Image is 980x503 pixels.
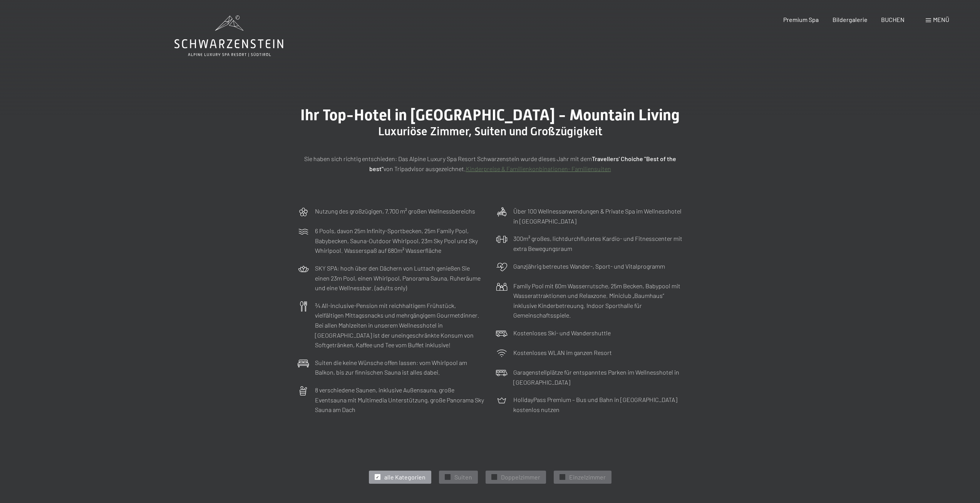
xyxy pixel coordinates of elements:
a: Kinderpreise & Familienkonbinationen- Familiensuiten [466,165,611,172]
span: ✓ [493,474,496,480]
span: ✓ [561,474,564,480]
p: 8 verschiedene Saunen, inklusive Außensauna, große Eventsauna mit Multimedia Unterstützung, große... [315,385,484,415]
p: Kostenloses WLAN im ganzen Resort [513,348,612,358]
span: Doppelzimmer [501,473,540,481]
p: Über 100 Wellnessanwendungen & Private Spa im Wellnesshotel in [GEOGRAPHIC_DATA] [513,206,683,226]
p: Garagenstellplätze für entspanntes Parken im Wellnesshotel in [GEOGRAPHIC_DATA] [513,367,683,387]
p: HolidayPass Premium – Bus und Bahn in [GEOGRAPHIC_DATA] kostenlos nutzen [513,395,683,414]
span: Ihr Top-Hotel in [GEOGRAPHIC_DATA] - Mountain Living [300,106,680,124]
p: Family Pool mit 60m Wasserrutsche, 25m Becken, Babypool mit Wasserattraktionen und Relaxzone. Min... [513,281,683,320]
span: ✓ [376,474,379,480]
a: Premium Spa [783,16,819,23]
span: alle Kategorien [384,473,426,481]
p: Kostenloses Ski- und Wandershuttle [513,328,611,338]
span: ✓ [446,474,449,480]
p: 300m² großes, lichtdurchflutetes Kardio- und Fitnesscenter mit extra Bewegungsraum [513,234,683,253]
p: Ganzjährig betreutes Wander-, Sport- und Vitalprogramm [513,261,665,271]
a: Bildergalerie [833,16,868,23]
a: BUCHEN [881,16,905,23]
p: Suiten die keine Wünsche offen lassen: vom Whirlpool am Balkon, bis zur finnischen Sauna ist alle... [315,358,484,377]
p: Sie haben sich richtig entschieden: Das Alpine Luxury Spa Resort Schwarzenstein wurde dieses Jahr... [298,154,683,173]
p: ¾ All-inclusive-Pension mit reichhaltigem Frühstück, vielfältigen Mittagssnacks und mehrgängigem ... [315,301,484,350]
span: Luxuriöse Zimmer, Suiten und Großzügigkeit [378,124,602,138]
p: Nutzung des großzügigen, 7.700 m² großen Wellnessbereichs [315,206,475,216]
strong: Travellers' Choiche "Best of the best" [369,155,676,172]
p: 6 Pools, davon 25m Infinity-Sportbecken, 25m Family Pool, Babybecken, Sauna-Outdoor Whirlpool, 23... [315,226,484,256]
span: Einzelzimmer [569,473,606,481]
span: Suiten [454,473,472,481]
p: SKY SPA: hoch über den Dächern von Luttach genießen Sie einen 23m Pool, einen Whirlpool, Panorama... [315,263,484,293]
span: Menü [933,16,949,23]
